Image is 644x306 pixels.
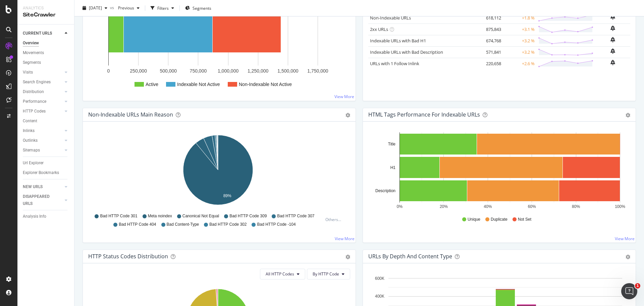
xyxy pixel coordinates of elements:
a: Explorer Bookmarks [23,169,69,176]
div: Analysis Info [23,213,46,220]
iframe: Intercom live chat [621,283,637,299]
text: Description [375,188,395,193]
div: gear [345,113,350,118]
a: Content [23,118,69,125]
text: 250,000 [130,68,147,74]
div: Analytics [23,5,69,11]
div: Url Explorer [23,160,44,167]
button: Segments [182,3,214,13]
text: 80% [572,204,580,209]
td: +3.1 % [503,24,536,35]
text: 400K [375,294,384,299]
span: Bad HTTP Code 307 [277,213,314,219]
div: gear [626,255,630,259]
text: 40% [484,204,492,209]
span: Bad HTTP Code 301 [100,213,137,219]
a: Overview [23,40,69,47]
div: Performance [23,98,46,105]
a: NEW URLS [23,183,63,190]
div: Visits [23,69,33,76]
td: 571,841 [476,46,503,58]
div: A chart. [368,132,628,210]
div: Others... [325,217,344,222]
span: Previous [115,5,134,11]
text: 0 [107,68,110,74]
div: HTTP Codes [23,108,46,115]
span: Not Set [518,217,531,222]
text: 0% [397,204,403,209]
td: +2.6 % [503,58,536,69]
a: View More [615,236,635,242]
text: Title [388,142,396,146]
div: bell-plus [610,14,615,19]
div: HTTP Status Codes Distribution [88,253,168,260]
td: 674,768 [476,35,503,46]
text: Indexable Not Active [177,82,220,87]
div: Filters [157,5,169,11]
button: [DATE] [80,3,110,13]
span: Canonical Not Equal [182,213,219,219]
td: 618,112 [476,12,503,24]
div: Movements [23,49,44,56]
text: Active [146,82,158,87]
a: Search Engines [23,79,63,86]
div: Outlinks [23,137,38,144]
a: Segments [23,59,69,66]
button: Previous [115,3,142,13]
td: 875,843 [476,24,503,35]
div: Content [23,118,37,125]
a: Inlinks [23,127,63,134]
a: CURRENT URLS [23,30,63,37]
div: HTML Tags Performance for Indexable URLs [368,111,480,118]
text: 60% [528,204,536,209]
text: 1,250,000 [248,68,268,74]
a: 2xx URLs [370,26,388,32]
div: DISAPPEARED URLS [23,193,57,207]
text: 20% [440,204,448,209]
div: SiteCrawler [23,11,69,19]
a: Performance [23,98,63,105]
div: bell-plus [610,26,615,31]
div: URLs by Depth and Content Type [368,253,452,260]
span: All HTTP Codes [266,271,294,277]
div: Segments [23,59,41,66]
span: 1 [635,283,640,289]
text: 500,000 [160,68,177,74]
text: Non-Indexable Not Active [239,82,292,87]
a: Url Explorer [23,160,69,167]
div: bell-plus [610,48,615,54]
button: By HTTP Code [307,269,350,279]
div: Non-Indexable URLs Main Reason [88,111,173,118]
span: By HTTP Code [313,271,339,277]
span: vs [110,4,115,10]
span: Segments [193,5,211,11]
td: 220,658 [476,58,503,69]
span: Duplicate [491,217,507,222]
span: Bad HTTP Code 309 [229,213,267,219]
span: 2025 Oct. 1st [89,5,102,11]
text: 750,000 [190,68,207,74]
div: NEW URLS [23,183,43,190]
div: gear [626,113,630,118]
span: Meta noindex [148,213,172,219]
text: 1,500,000 [277,68,298,74]
a: Outlinks [23,137,63,144]
div: A chart. [88,132,348,210]
td: +3.2 % [503,46,536,58]
span: Unique [468,217,480,222]
td: +1.8 % [503,12,536,24]
text: 100% [615,204,625,209]
a: URLs with 1 Follow Inlink [370,60,419,67]
a: View More [334,94,354,99]
a: Movements [23,49,69,56]
a: Sitemaps [23,147,63,154]
a: View More [335,236,355,242]
text: 1,750,000 [307,68,328,74]
button: Filters [148,3,177,13]
span: Bad HTTP Code -104 [257,222,296,227]
span: Bad HTTP Code 404 [119,222,156,227]
text: 1,000,000 [218,68,238,74]
div: CURRENT URLS [23,30,52,37]
div: bell-plus [610,37,615,42]
div: Distribution [23,88,44,95]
